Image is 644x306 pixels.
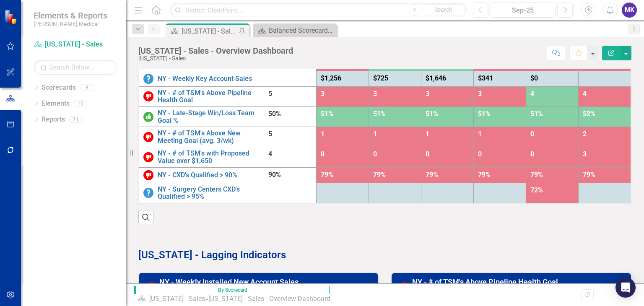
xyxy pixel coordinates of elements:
[321,110,333,118] span: 51%
[426,74,446,82] span: $1,646
[147,282,157,292] img: Below Target
[159,277,299,286] a: NY - Weekly Installed New Account Sales
[412,277,558,286] a: NY - # of TSM's Above Pipeline Health Goal
[426,110,438,118] span: 51%
[478,171,491,179] span: 79%
[321,171,333,179] span: 79%
[530,110,543,118] span: 51%
[373,171,386,179] span: 79%
[268,90,272,98] span: 5
[478,90,482,98] span: 3
[158,75,260,83] a: NY - Weekly Key Account Sales
[139,167,264,183] td: Double-Click to Edit Right Click for Context Menu
[134,286,330,294] span: By Scorecard
[426,171,438,179] span: 79%
[143,170,153,180] img: Below Target
[622,3,637,18] button: MK
[426,150,429,158] span: 0
[74,100,87,107] div: 10
[321,90,325,98] span: 3
[491,3,555,18] button: Sep-25
[373,110,386,118] span: 51%
[321,130,325,138] span: 1
[143,132,153,142] img: Below Target
[426,130,429,138] span: 1
[268,171,281,179] span: 90%
[373,74,388,82] span: $725
[321,150,325,158] span: 0
[321,74,341,82] span: $1,256
[615,277,636,298] div: Open Intercom Messenger
[143,188,153,198] img: No Information
[158,130,260,144] a: NY - # of TSM's Above New Meeting Goal (avg. 3/wk)
[139,147,264,167] td: Double-Click to Edit Right Click for Context Menu
[478,130,482,138] span: 1
[268,150,272,158] span: 4
[143,91,153,101] img: Below Target
[138,249,286,261] strong: [US_STATE] - Lagging Indicators
[158,109,260,124] a: NY - Late-Stage Win/Loss Team Goal %
[80,84,93,91] div: 8
[478,110,491,118] span: 51%
[255,25,335,36] a: Balanced Scorecard Welcome Page
[583,171,595,179] span: 79%
[478,74,493,82] span: $341
[530,74,538,82] span: $0
[426,90,429,98] span: 3
[170,3,466,18] input: Search ClearPoint...
[34,10,107,21] span: Elements & Reports
[373,150,377,158] span: 0
[42,99,70,109] a: Elements
[69,116,83,123] div: 21
[583,130,587,138] span: 2
[530,150,534,158] span: 0
[158,171,260,179] a: NY - CXD's Qualified > 90%
[138,294,334,304] div: »
[42,83,76,93] a: Scorecards
[182,26,237,36] div: [US_STATE] - Sales - Overview Dashboard
[158,89,260,104] a: NY - # of TSM's Above Pipeline Health Goal
[423,4,465,16] button: Search
[268,110,281,118] span: 50%
[34,21,107,27] small: [PERSON_NAME] Medical
[34,60,117,75] input: Search Below...
[208,295,330,303] div: [US_STATE] - Sales - Overview Dashboard
[139,183,264,203] td: Double-Click to Edit Right Click for Context Menu
[373,130,377,138] span: 1
[583,110,595,118] span: 52%
[139,71,264,86] td: Double-Click to Edit Right Click for Context Menu
[139,86,264,106] td: Double-Click to Edit Right Click for Context Menu
[373,90,377,98] span: 3
[34,40,117,49] a: [US_STATE] - Sales
[583,90,587,98] span: 4
[583,150,587,158] span: 3
[530,130,534,138] span: 0
[4,9,19,24] img: ClearPoint Strategy
[158,150,260,164] a: NY - # of TSM's with Proposed Value over $1,650
[478,150,482,158] span: 0
[139,107,264,127] td: Double-Click to Edit Right Click for Context Menu
[138,46,293,55] div: [US_STATE] - Sales - Overview Dashboard
[143,74,153,84] img: No Information
[143,152,153,162] img: Below Target
[530,186,543,194] span: 72%
[139,127,264,147] td: Double-Click to Edit Right Click for Context Menu
[268,130,272,138] span: 5
[434,6,452,13] span: Search
[269,25,335,36] div: Balanced Scorecard Welcome Page
[42,115,65,124] a: Reports
[158,186,260,200] a: NY - Surgery Centers CXD's Qualified > 95%
[530,90,534,98] span: 4
[493,5,552,16] div: Sep-25
[149,295,205,303] a: [US_STATE] - Sales
[400,282,410,292] img: Below Target
[143,112,153,122] img: On or Above Target
[530,171,543,179] span: 79%
[138,55,293,62] div: [US_STATE] - Sales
